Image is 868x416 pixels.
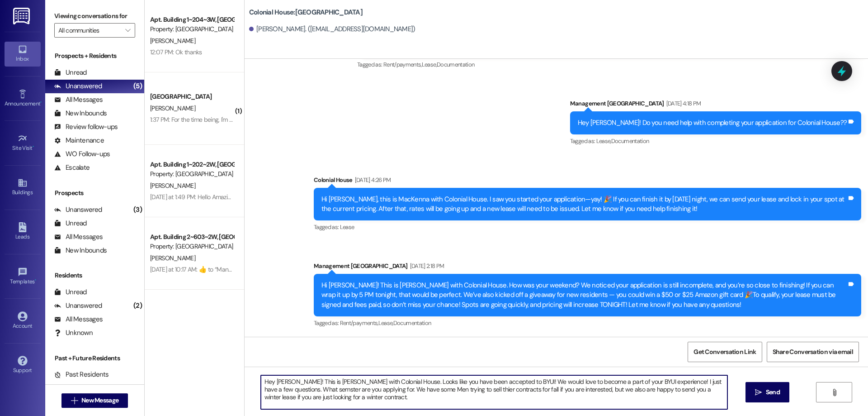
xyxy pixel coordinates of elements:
div: [DATE] 4:26 PM [353,175,391,185]
img: ResiDesk Logo [13,8,32,24]
button: New Message [61,393,128,408]
div: New Inbounds [54,109,107,118]
div: WO Follow-ups [54,149,110,159]
button: Get Conversation Link [688,342,762,362]
span: Lease , [378,319,393,327]
div: Unread [54,287,87,297]
div: 12:07 PM: Ok thanks [150,48,202,56]
div: Escalate [54,163,90,172]
span: Send [766,387,780,397]
span: Documentation [437,61,475,68]
i:  [755,389,762,396]
a: Leads [5,220,41,244]
span: New Message [81,396,118,405]
a: Account [5,309,41,333]
span: • [40,99,42,105]
div: Property: [GEOGRAPHIC_DATA] [150,24,234,34]
div: All Messages [54,232,103,242]
i:  [71,397,78,404]
span: Get Conversation Link [693,347,756,357]
div: Property: [GEOGRAPHIC_DATA] [150,169,234,179]
div: [DATE] at 10:17 AM: ​👍​ to “ Management Colonial House ([GEOGRAPHIC_DATA]): Yes!! You have parkin... [150,265,447,273]
div: (5) [131,79,144,93]
span: Documentation [393,319,431,327]
div: Management [GEOGRAPHIC_DATA] [570,99,861,111]
div: Apt. Building 1~202~2W, [GEOGRAPHIC_DATA] [150,160,234,169]
div: [DATE] at 1:49 PM: Hello Amazing Residents! We will be doing Clean checks [DATE] 1-5 pm! Make sur... [150,193,625,201]
div: All Messages [54,95,103,105]
span: [PERSON_NAME] [150,182,195,190]
span: Documentation [611,137,649,145]
div: Colonial House [314,175,861,188]
a: Inbox [5,42,41,66]
div: Tagged as: [570,134,861,148]
div: Management [GEOGRAPHIC_DATA] [314,261,861,274]
span: Rent/payments , [383,61,422,68]
span: [PERSON_NAME] [150,104,195,112]
i:  [831,389,838,396]
div: New Inbounds [54,246,107,255]
div: (2) [131,299,144,313]
div: Hi [PERSON_NAME]! This is [PERSON_NAME] with Colonial House. How was your weekend? We noticed you... [321,281,847,310]
span: [PERSON_NAME] [150,37,195,45]
div: Unread [54,219,87,228]
i:  [125,27,130,34]
div: (3) [131,203,144,217]
div: Unanswered [54,301,102,311]
div: [PERSON_NAME]. ([EMAIL_ADDRESS][DOMAIN_NAME]) [249,24,415,34]
a: Support [5,353,41,378]
a: Site Visit • [5,131,41,155]
span: Lease [340,223,354,231]
span: Share Conversation via email [773,347,853,357]
textarea: Hey [PERSON_NAME]! This is [PERSON_NAME] with Colonial House. Looks like you have been accepted t... [261,375,727,409]
div: All Messages [54,315,103,324]
div: Tagged as: [314,316,861,330]
span: Lease , [422,61,437,68]
div: Past Residents [54,370,109,379]
span: Lease , [596,137,611,145]
div: Tagged as: [357,58,861,71]
div: Apt. Building 1~204~3W, [GEOGRAPHIC_DATA] [150,15,234,24]
div: Unknown [54,328,93,338]
div: Review follow-ups [54,122,118,132]
button: Send [745,382,789,402]
label: Viewing conversations for [54,9,135,23]
div: Hey [PERSON_NAME]! Do you need help with completing your application for Colonial House?? [578,118,847,128]
input: All communities [58,23,121,38]
div: Maintenance [54,136,104,145]
div: Unread [54,68,87,77]
div: Prospects + Residents [45,51,144,61]
span: [PERSON_NAME] [150,254,195,262]
div: Residents [45,271,144,280]
a: Templates • [5,264,41,289]
b: Colonial House: [GEOGRAPHIC_DATA] [249,8,363,17]
div: Prospects [45,188,144,198]
span: Rent/payments , [340,319,378,327]
div: Property: [GEOGRAPHIC_DATA] [150,242,234,251]
div: Unanswered [54,81,102,91]
span: • [33,143,34,150]
div: [GEOGRAPHIC_DATA] [150,92,234,101]
button: Share Conversation via email [767,342,859,362]
a: Buildings [5,175,41,200]
div: Past + Future Residents [45,354,144,363]
div: Unanswered [54,205,102,215]
div: Tagged as: [314,220,861,234]
div: Apt. Building 2~603~2W, [GEOGRAPHIC_DATA] [150,232,234,242]
div: [DATE] 2:18 PM [408,261,444,271]
div: Hi [PERSON_NAME], this is MacKenna with Colonial House. I saw you started your application—yay! 🎉... [321,195,847,214]
div: [DATE] 4:18 PM [664,99,701,108]
span: • [35,277,36,283]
